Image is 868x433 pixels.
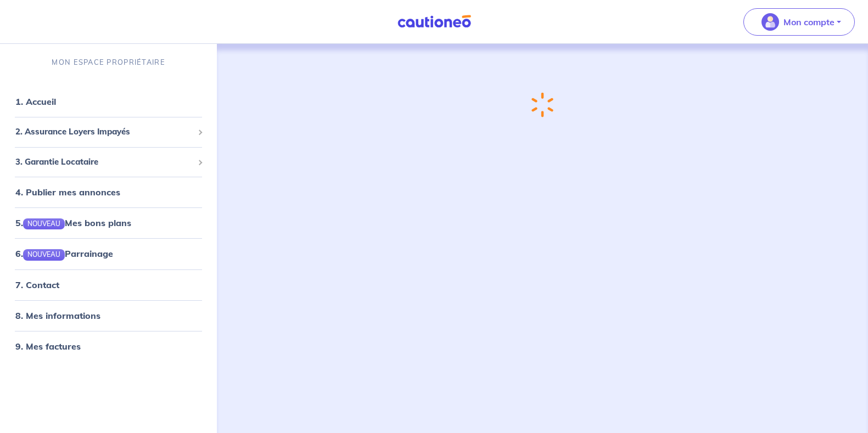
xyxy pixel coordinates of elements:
div: 6.NOUVEAUParrainage [4,243,212,265]
button: illu_account_valid_menu.svgMon compte [743,8,855,36]
a: 9. Mes factures [15,341,81,352]
div: 1. Accueil [4,91,212,113]
img: Cautioneo [393,15,475,29]
div: 4. Publier mes annonces [4,181,212,203]
a: 6.NOUVEAUParrainage [15,248,113,259]
img: illu_account_valid_menu.svg [761,13,779,31]
div: 9. Mes factures [4,335,212,357]
div: 3. Garantie Locataire [4,151,212,173]
a: 5.NOUVEAUMes bons plans [15,217,131,228]
div: 2. Assurance Loyers Impayés [4,121,212,143]
div: 7. Contact [4,274,212,296]
a: 1. Accueil [15,96,56,107]
span: 3. Garantie Locataire [15,156,193,168]
span: 2. Assurance Loyers Impayés [15,126,193,138]
div: 8. Mes informations [4,305,212,327]
a: 4. Publier mes annonces [15,187,120,198]
a: 7. Contact [15,279,59,290]
a: 8. Mes informations [15,310,100,321]
img: loading-spinner [531,92,553,117]
p: Mon compte [783,15,835,29]
div: 5.NOUVEAUMes bons plans [4,212,212,234]
p: MON ESPACE PROPRIÉTAIRE [52,57,165,68]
